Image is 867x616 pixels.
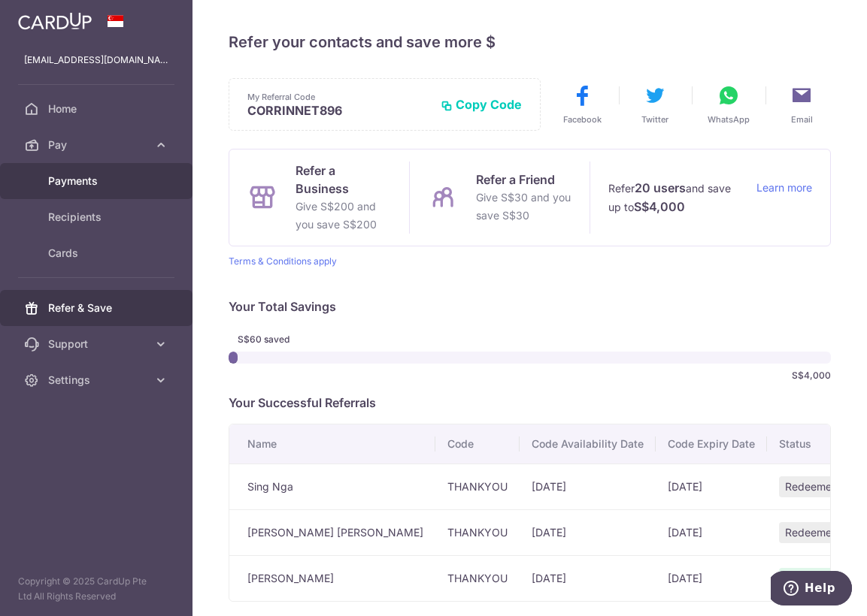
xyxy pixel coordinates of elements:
p: My Referral Code [247,91,429,103]
span: Help [34,11,65,24]
button: Facebook [538,83,626,125]
p: Refer a Business [296,162,391,198]
span: Facebook [563,113,602,125]
th: Status [767,424,862,464]
td: Sing Nga [229,464,435,509]
th: Name [229,424,435,464]
span: Available [779,568,835,589]
iframe: Opens a widget where you can find more information [771,571,852,608]
td: THANKYOU [435,464,520,509]
span: Home [48,101,147,116]
th: Code Availability Date [520,424,656,464]
span: Support [48,337,147,352]
span: Twitter [641,113,668,125]
span: S$4,000 [792,370,831,382]
span: Settings [48,373,147,388]
p: Give S$200 and you save S$200 [296,198,391,234]
span: Redeemed [779,476,844,497]
td: [DATE] [656,555,767,601]
td: THANKYOU [435,555,520,601]
span: Redeemed [779,522,844,543]
td: [DATE] [656,509,767,555]
button: Email [757,83,846,125]
td: [DATE] [520,464,656,509]
span: S$60 saved [238,334,316,346]
button: Twitter [611,83,699,125]
p: Give S$30 and you save S$30 [476,189,571,225]
p: [EMAIL_ADDRESS][DOMAIN_NAME] [24,53,168,68]
strong: 20 users [635,179,686,197]
span: Payments [48,174,147,189]
td: [DATE] [520,509,656,555]
p: Refer a Friend [476,171,571,189]
p: Your Total Savings [229,297,831,316]
span: Refer & Save [48,300,147,316]
p: Your Successful Referrals [229,394,831,412]
strong: S$4,000 [634,198,685,216]
td: [PERSON_NAME] [PERSON_NAME] [229,509,435,555]
span: Cards [48,246,147,261]
td: [DATE] [656,464,767,509]
span: Email [791,113,813,125]
th: Code Expiry Date [656,424,767,464]
a: Learn more [756,179,812,216]
p: CORRINNET896 [247,103,429,118]
a: Terms & Conditions apply [229,255,337,267]
td: [PERSON_NAME] [229,555,435,601]
td: [DATE] [520,555,656,601]
th: Code [435,424,520,464]
img: CardUp [18,12,92,30]
p: Refer and save up to [608,179,744,216]
span: WhatsApp [708,113,750,125]
button: WhatsApp [684,83,773,125]
span: Pay [48,137,147,152]
span: Recipients [48,210,147,225]
h4: Refer your contacts and save more $ [229,30,831,54]
td: THANKYOU [435,509,520,555]
button: Copy Code [441,97,522,112]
